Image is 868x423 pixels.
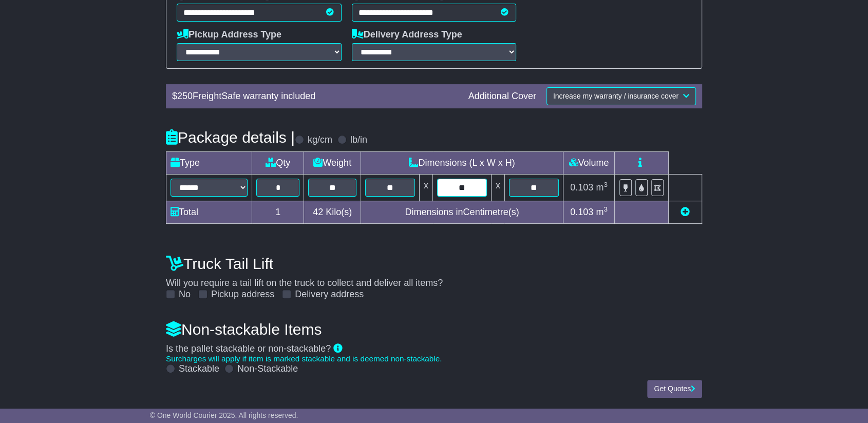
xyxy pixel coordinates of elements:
td: Kilo(s) [304,201,361,223]
td: x [420,174,433,201]
label: Non-Stackable [237,363,298,375]
span: 0.103 [570,207,593,217]
div: Surcharges will apply if item is marked stackable and is deemed non-stackable. [166,354,702,363]
label: No [179,289,191,300]
button: Get Quotes [647,380,702,398]
h4: Package details | [166,129,295,146]
td: 1 [252,201,304,223]
button: Increase my warranty / insurance cover [546,87,696,105]
td: Qty [252,151,304,174]
sup: 3 [603,205,608,213]
span: m [596,182,608,193]
h4: Truck Tail Lift [166,255,702,272]
span: 250 [177,91,193,101]
label: Stackable [179,363,219,375]
label: Pickup Address Type [177,29,281,41]
td: x [491,174,504,201]
h4: Non-stackable Items [166,321,702,338]
div: Additional Cover [463,91,541,102]
div: $ FreightSafe warranty included [167,91,463,102]
label: Pickup address [211,289,274,300]
label: kg/cm [308,134,332,146]
a: Add new item [681,207,690,217]
span: 0.103 [570,182,593,193]
span: Increase my warranty / insurance cover [553,92,678,100]
span: 42 [313,207,323,217]
td: Dimensions (L x W x H) [361,151,563,174]
td: Type [166,151,252,174]
label: Delivery address [295,289,364,300]
label: Delivery Address Type [352,29,462,41]
div: Will you require a tail lift on the truck to collect and deliver all items? [161,250,707,300]
span: © One World Courier 2025. All rights reserved. [150,411,298,419]
td: Weight [304,151,361,174]
span: m [596,207,608,217]
span: Is the pallet stackable or non-stackable? [166,343,331,354]
td: Volume [563,151,614,174]
td: Total [166,201,252,223]
sup: 3 [603,181,608,188]
label: lb/in [350,134,367,146]
td: Dimensions in Centimetre(s) [361,201,563,223]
